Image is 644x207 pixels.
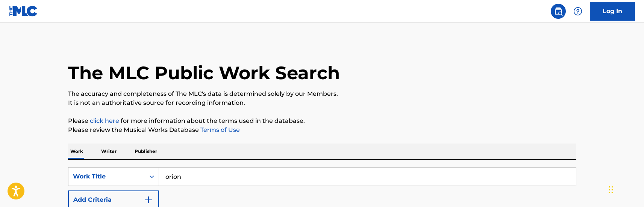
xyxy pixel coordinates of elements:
div: Help [570,4,585,19]
div: Work Title [73,172,141,181]
p: The accuracy and completeness of The MLC's data is determined solely by our Members. [68,89,576,98]
img: MLC Logo [9,6,38,17]
p: Please for more information about the terms used in the database. [68,116,576,125]
img: help [573,7,582,16]
p: Writer [99,144,119,159]
p: Please review the Musical Works Database [68,125,576,134]
a: Terms of Use [199,126,240,133]
p: Work [68,144,85,159]
a: click here [90,117,119,124]
p: Publisher [132,144,159,159]
iframe: Chat Widget [606,171,644,207]
a: Public Search [551,4,566,19]
a: Log In [590,2,635,21]
img: 9d2ae6d4665cec9f34b9.svg [144,195,153,204]
div: Drag [609,178,613,201]
h1: The MLC Public Work Search [68,62,340,84]
p: It is not an authoritative source for recording information. [68,98,576,107]
img: search [554,7,563,16]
